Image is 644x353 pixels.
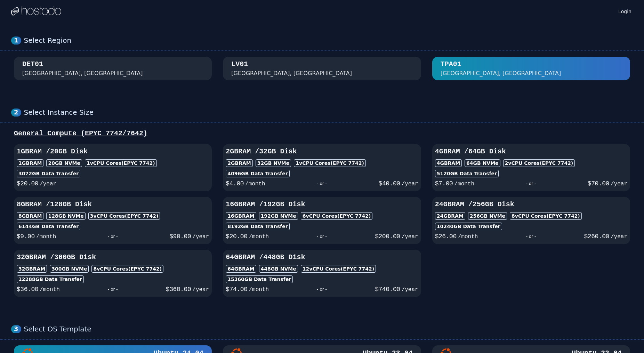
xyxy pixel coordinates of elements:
[265,179,379,188] div: - or -
[88,212,160,220] div: 3 vCPU Cores (EPYC 7742)
[14,250,212,297] button: 32GBRAM /300GB Disk32GBRAM300GB NVMe8vCPU Cores(EPYC 7742)12288GB Data Transfer$36.00/month- or -...
[223,250,421,297] button: 64GBRAM /448GB Disk64GBRAM448GB NVMe12vCPU Cores(EPYC 7742)15360GB Data Transfer$74.00/month- or ...
[226,252,418,262] h3: 64GB RAM / 448 GB Disk
[17,147,209,157] h3: 1GB RAM / 20 GB Disk
[435,233,457,240] span: $ 26.00
[46,159,82,167] div: 20 GB NVMe
[17,212,43,220] div: 8GB RAM
[17,180,38,187] span: $ 20.00
[259,265,298,273] div: 448 GB NVMe
[91,265,163,273] div: 8 vCPU Cores (EPYC 7742)
[231,69,352,78] div: [GEOGRAPHIC_DATA], [GEOGRAPHIC_DATA]
[301,265,376,273] div: 12 vCPU Cores (EPYC 7742)
[231,59,248,69] div: LV01
[17,286,38,293] span: $ 36.00
[588,180,609,187] span: $ 70.00
[85,159,157,167] div: 1 vCPU Cores (EPYC 7742)
[11,6,61,16] img: Logo
[468,212,507,220] div: 256 GB NVMe
[46,212,85,220] div: 128 GB NVMe
[256,159,291,167] div: 32 GB NVMe
[226,233,247,240] span: $ 20.00
[36,234,56,240] span: /month
[40,181,56,187] span: /year
[435,212,465,220] div: 24GB RAM
[226,286,247,293] span: $ 74.00
[11,109,21,117] div: 2
[56,232,169,241] div: - or -
[226,223,289,230] div: 8192 GB Data Transfer
[14,57,212,80] button: DET01 [GEOGRAPHIC_DATA], [GEOGRAPHIC_DATA]
[611,234,627,240] span: /year
[249,287,269,293] span: /month
[24,325,633,334] div: Select OS Template
[192,287,209,293] span: /year
[169,233,191,240] span: $ 90.00
[584,233,609,240] span: $ 260.00
[375,286,400,293] span: $ 740.00
[50,265,89,273] div: 300 GB NVMe
[432,197,630,244] button: 24GBRAM /256GB Disk24GBRAM256GB NVMe8vCPU Cores(EPYC 7742)10240GB Data Transfer$26.00/month- or -...
[24,36,633,45] div: Select Region
[226,212,256,220] div: 16GB RAM
[24,108,633,117] div: Select Instance Size
[458,234,478,240] span: /month
[17,159,43,167] div: 1GB RAM
[11,129,633,138] div: General Compute (EPYC 7742/7642)
[60,284,166,294] div: - or -
[223,197,421,244] button: 16GBRAM /192GB Disk16GBRAM192GB NVMe6vCPU Cores(EPYC 7742)8192GB Data Transfer$20.00/month- or -$...
[269,284,375,294] div: - or -
[402,181,418,187] span: /year
[375,233,400,240] span: $ 200.00
[435,147,627,157] h3: 4GB RAM / 64 GB Disk
[226,147,418,157] h3: 2GB RAM / 32 GB Disk
[435,170,499,177] div: 5120 GB Data Transfer
[474,179,588,188] div: - or -
[17,170,80,177] div: 3072 GB Data Transfer
[441,59,461,69] div: TPA01
[226,180,244,187] span: $ 4.00
[17,265,47,273] div: 32GB RAM
[269,232,375,241] div: - or -
[245,181,265,187] span: /month
[402,234,418,240] span: /year
[17,275,84,283] div: 12288 GB Data Transfer
[40,287,60,293] span: /month
[223,144,421,191] button: 2GBRAM /32GB Disk2GBRAM32GB NVMe1vCPU Cores(EPYC 7742)4096GB Data Transfer$4.00/month- or -$40.00...
[249,234,269,240] span: /month
[441,69,561,78] div: [GEOGRAPHIC_DATA], [GEOGRAPHIC_DATA]
[14,144,212,191] button: 1GBRAM /20GB Disk1GBRAM20GB NVMe1vCPU Cores(EPYC 7742)3072GB Data Transfer$20.00/year
[17,223,80,230] div: 6144 GB Data Transfer
[435,200,627,209] h3: 24GB RAM / 256 GB Disk
[478,232,584,241] div: - or -
[166,286,191,293] span: $ 360.00
[22,59,43,69] div: DET01
[510,212,582,220] div: 8 vCPU Cores (EPYC 7742)
[294,159,366,167] div: 1 vCPU Cores (EPYC 7742)
[432,144,630,191] button: 4GBRAM /64GB Disk4GBRAM64GB NVMe2vCPU Cores(EPYC 7742)5120GB Data Transfer$7.00/month- or -$70.00...
[503,159,575,167] div: 2 vCPU Cores (EPYC 7742)
[17,252,209,262] h3: 32GB RAM / 300 GB Disk
[17,233,35,240] span: $ 9.00
[14,197,212,244] button: 8GBRAM /128GB Disk8GBRAM128GB NVMe3vCPU Cores(EPYC 7742)6144GB Data Transfer$9.00/month- or -$90....
[226,275,293,283] div: 15360 GB Data Transfer
[223,57,421,80] button: LV01 [GEOGRAPHIC_DATA], [GEOGRAPHIC_DATA]
[435,223,502,230] div: 10240 GB Data Transfer
[11,37,21,45] div: 1
[379,180,400,187] span: $ 40.00
[402,287,418,293] span: /year
[435,180,453,187] span: $ 7.00
[226,170,289,177] div: 4096 GB Data Transfer
[226,159,252,167] div: 2GB RAM
[301,212,373,220] div: 6 vCPU Cores (EPYC 7742)
[192,234,209,240] span: /year
[454,181,474,187] span: /month
[22,69,143,78] div: [GEOGRAPHIC_DATA], [GEOGRAPHIC_DATA]
[617,7,633,15] a: Login
[11,325,21,333] div: 3
[435,159,462,167] div: 4GB RAM
[259,212,298,220] div: 192 GB NVMe
[17,200,209,209] h3: 8GB RAM / 128 GB Disk
[611,181,627,187] span: /year
[465,159,500,167] div: 64 GB NVMe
